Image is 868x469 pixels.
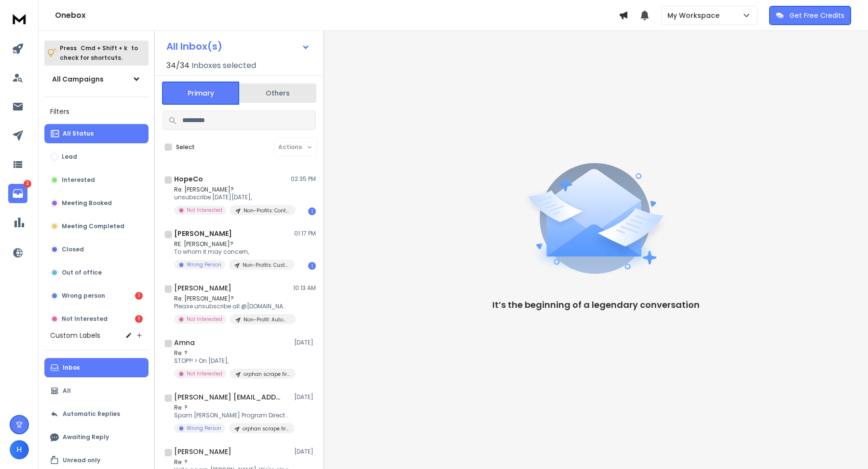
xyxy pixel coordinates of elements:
p: Not Interested [187,370,222,377]
p: 10:13 AM [293,284,316,292]
img: logo [10,10,29,28]
p: STOP!!! > On [DATE], [174,357,290,365]
h1: [PERSON_NAME] [174,283,231,293]
p: orphan scrape first 1k [244,371,290,378]
button: All Campaigns [44,69,149,89]
p: Automatic Replies [63,410,120,418]
p: My Workspace [667,11,723,20]
p: Get Free Credits [789,11,844,20]
span: Cmd + Shift + k [79,42,129,54]
p: 01:17 PM [294,230,316,237]
h3: Filters [44,105,149,118]
p: Re: ? [174,404,290,412]
span: 34 / 34 [166,60,190,71]
h1: Amna [174,338,195,347]
button: H [10,440,29,459]
p: Re: [PERSON_NAME]? [174,186,290,193]
button: Interested [44,170,149,190]
h3: Custom Labels [50,331,100,340]
h1: All Campaigns [52,74,104,84]
p: Not Interested [62,315,108,323]
button: Meeting Booked [44,193,149,213]
button: Get Free Credits [769,6,851,25]
h1: All Inbox(s) [166,41,222,51]
p: Meeting Booked [62,199,112,207]
button: All Inbox(s) [159,37,318,56]
p: Closed [62,246,84,253]
p: Wrong person [62,292,105,300]
p: Re: ? [174,458,290,466]
a: 2 [8,184,27,203]
button: All Status [44,124,149,143]
button: Closed [44,240,149,259]
p: Wrong Person [187,261,221,268]
button: Lead [44,147,149,166]
p: Non-Profits: Custom Project Management System 1 [243,262,289,269]
p: Please unsubscribe all @[DOMAIN_NAME] emails [174,303,290,310]
p: [DATE] [294,448,316,455]
p: Re: ? [174,349,290,357]
button: Out of office [44,263,149,282]
p: It’s the beginning of a legendary conversation [492,298,700,312]
p: Non-Profit: Automate Reporting 1 [244,316,290,323]
div: 1 [135,292,143,300]
p: All [63,387,71,395]
button: Meeting Completed [44,217,149,236]
div: 1 [308,207,316,215]
p: Not Interested [187,316,222,323]
p: Non-Profits: Content Creation System 1 [244,207,290,214]
div: 1 [135,315,143,323]
p: RE: [PERSON_NAME]? [174,240,290,248]
h1: [PERSON_NAME] [174,447,231,456]
p: Not Interested [187,207,222,214]
p: Lead [62,153,77,161]
p: All Status [63,130,94,138]
p: 2 [24,180,31,188]
p: Unread only [63,456,100,464]
p: Re: [PERSON_NAME]? [174,295,290,303]
p: Awaiting Reply [63,433,109,441]
h1: HopeCo [174,174,203,184]
p: Spam [PERSON_NAME] Program Director [174,412,290,419]
p: Inbox [63,364,80,372]
h1: Onebox [55,10,619,21]
p: unsubscribe [DATE][DATE], [174,193,290,201]
h1: [PERSON_NAME] [174,229,232,238]
p: [DATE] [294,339,316,346]
button: Wrong person1 [44,286,149,305]
div: 1 [308,262,316,270]
p: Press to check for shortcuts. [60,43,138,63]
h3: Inboxes selected [191,60,256,71]
p: Meeting Completed [62,222,124,230]
button: Not Interested1 [44,309,149,329]
p: 02:35 PM [291,175,316,183]
label: Select [176,143,195,151]
button: Automatic Replies [44,404,149,424]
button: All [44,381,149,400]
p: orphan scrape first 1k [243,425,289,432]
p: Out of office [62,269,102,276]
button: Awaiting Reply [44,428,149,447]
button: Others [239,83,316,104]
p: Wrong Person [187,425,221,432]
button: Inbox [44,358,149,377]
p: Interested [62,176,95,184]
p: [DATE] [294,393,316,401]
button: Primary [162,82,239,105]
p: To whom it may concern, [174,248,290,256]
h1: [PERSON_NAME] [EMAIL_ADDRESS][DOMAIN_NAME] [174,392,280,402]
